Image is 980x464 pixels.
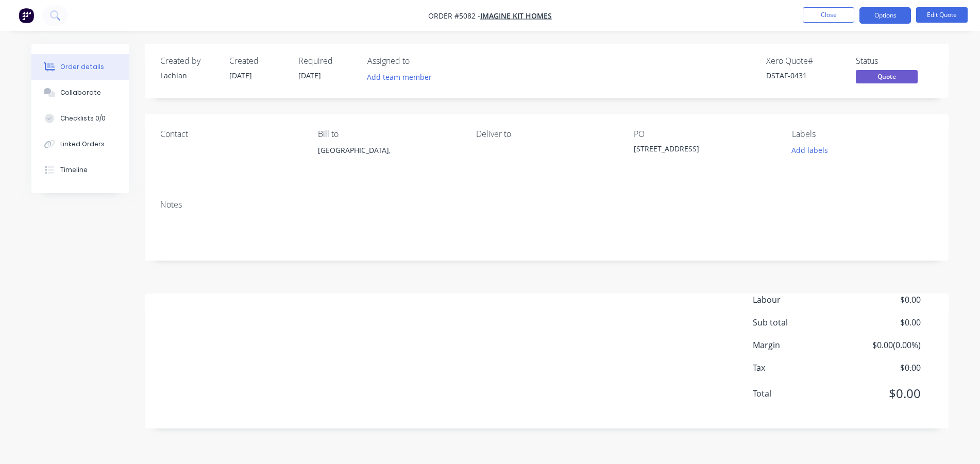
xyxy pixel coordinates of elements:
div: Xero Quote # [766,56,843,66]
span: [DATE] [229,71,252,80]
div: DSTAF-0431 [766,70,843,81]
span: Labour [753,294,844,306]
button: Timeline [31,157,129,183]
div: [GEOGRAPHIC_DATA], [318,143,459,158]
div: Checklists 0/0 [60,114,106,123]
button: Order details [31,54,129,80]
span: Sub total [753,316,844,329]
div: [GEOGRAPHIC_DATA], [318,143,459,176]
div: Linked Orders [60,140,105,149]
div: Created [229,56,286,66]
span: $0.00 [844,294,921,306]
button: Add labels [786,143,833,157]
img: Factory [19,8,34,23]
div: Collaborate [60,88,101,97]
div: Timeline [60,165,88,175]
div: Lachlan [160,70,217,81]
span: Tax [753,362,844,374]
div: Created by [160,56,217,66]
button: Collaborate [31,80,129,106]
span: $0.00 [844,316,921,329]
div: Labels [792,129,933,139]
span: $0.00 [844,384,921,403]
div: Contact [160,129,301,139]
div: Status [856,56,933,66]
div: Notes [160,200,933,210]
button: Linked Orders [31,131,129,157]
span: Total [753,387,844,400]
button: Checklists 0/0 [31,106,129,131]
div: Assigned to [367,56,470,66]
span: $0.00 ( 0.00 %) [844,339,921,351]
button: Options [859,7,911,24]
div: [STREET_ADDRESS] [634,143,763,158]
div: Deliver to [476,129,617,139]
div: PO [634,129,775,139]
button: Add team member [367,70,437,84]
a: Imagine Kit Homes [480,11,552,21]
button: Edit Quote [916,7,968,23]
span: Quote [856,70,918,83]
button: Add team member [362,70,437,84]
div: Order details [60,62,104,72]
span: Margin [753,339,844,351]
span: Order #5082 - [428,11,480,21]
span: [DATE] [298,71,321,80]
span: $0.00 [844,362,921,374]
div: Bill to [318,129,459,139]
div: Required [298,56,355,66]
button: Close [803,7,854,23]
